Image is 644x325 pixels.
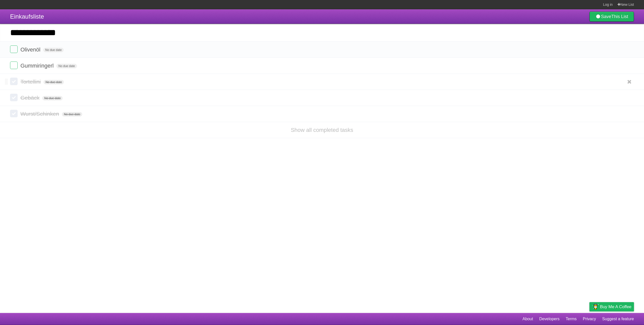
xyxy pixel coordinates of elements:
[592,302,599,311] img: Buy me a coffee
[10,13,44,20] span: Einkaufsliste
[20,95,41,101] span: Gebäck
[10,62,18,69] label: Done
[10,45,18,53] label: Done
[56,64,77,68] span: No due date
[602,314,634,324] a: Suggest a feature
[583,314,596,324] a: Privacy
[42,96,63,100] span: No due date
[10,78,18,85] label: Done
[43,48,64,52] span: No due date
[20,46,42,53] span: Olivenöl
[522,314,533,324] a: About
[589,12,634,22] a: SaveThis List
[611,14,628,19] b: This List
[20,79,42,85] span: Tortellini
[10,110,18,117] label: Done
[20,111,60,117] span: Wurst/Schinken
[539,314,559,324] a: Developers
[291,127,353,133] a: Show all completed tasks
[600,302,631,311] span: Buy me a coffee
[589,302,634,311] a: Buy me a coffee
[566,314,577,324] a: Terms
[10,94,18,101] label: Done
[44,80,64,84] span: No due date
[20,63,55,69] span: Gummiringerl
[62,112,82,117] span: No due date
